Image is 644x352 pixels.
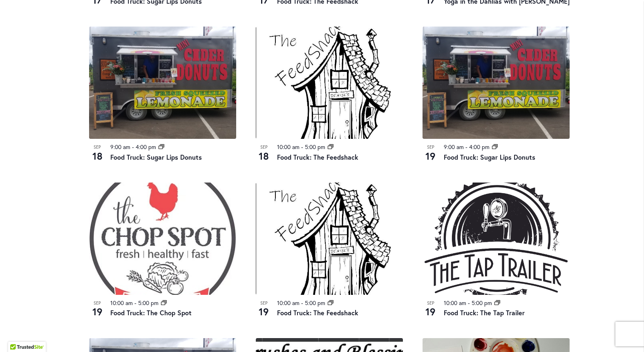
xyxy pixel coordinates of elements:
a: Food Truck: The Feedshack [277,308,358,317]
span: Sep [423,300,439,307]
span: Sep [256,300,272,307]
span: Sep [89,300,105,307]
a: Food Truck: Sugar Lips Donuts [110,153,202,161]
span: 19 [89,305,105,319]
time: 5:00 pm [305,143,325,151]
span: 18 [256,149,272,163]
span: - [132,143,134,151]
time: 10:00 am [277,299,300,307]
img: The Feedshack [256,183,403,295]
span: - [468,299,470,307]
span: 18 [89,149,105,163]
time: 9:00 am [444,143,464,151]
time: 9:00 am [110,143,130,151]
time: 10:00 am [444,299,466,307]
img: Food Truck: Sugar Lips Apple Cider Donuts [423,27,570,139]
img: Food Truck: Sugar Lips Apple Cider Donuts [89,27,236,139]
time: 10:00 am [110,299,133,307]
time: 5:00 pm [305,299,325,307]
span: - [134,299,136,307]
img: The Feedshack [256,27,403,139]
span: Sep [423,144,439,151]
time: 10:00 am [277,143,300,151]
a: Food Truck: The Tap Trailer [444,308,525,317]
img: THE CHOP SPOT PDX – Food Truck [89,183,236,295]
span: - [465,143,467,151]
span: - [301,299,303,307]
span: Sep [89,144,105,151]
span: 19 [423,149,439,163]
span: - [301,143,303,151]
a: Food Truck: Sugar Lips Donuts [444,153,535,161]
a: Food Truck: The Feedshack [277,153,358,161]
time: 5:00 pm [472,299,492,307]
time: 5:00 pm [138,299,159,307]
span: Sep [256,144,272,151]
span: 19 [423,305,439,319]
span: 19 [256,305,272,319]
iframe: Launch Accessibility Center [6,323,29,346]
a: Food Truck: The Chop Spot [110,308,192,317]
time: 4:00 pm [469,143,490,151]
img: Food Truck: The Tap Trailer [423,183,570,295]
time: 4:00 pm [136,143,156,151]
